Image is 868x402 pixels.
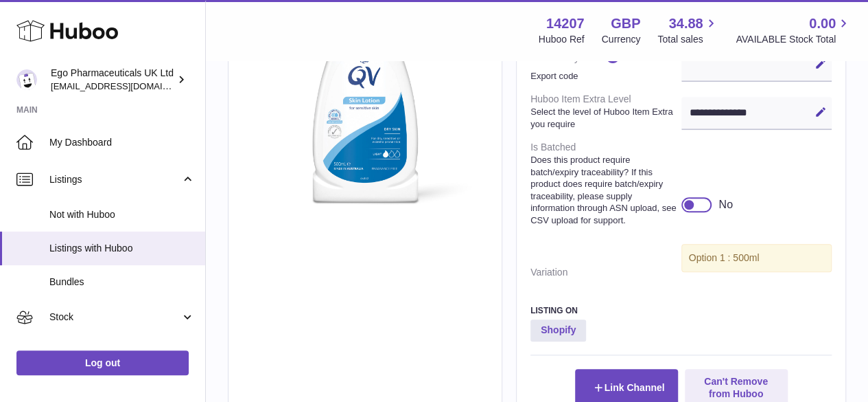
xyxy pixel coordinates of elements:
[49,173,180,186] span: Listings
[49,276,195,289] span: Bundles
[530,42,681,87] dt: Commodity Code
[16,350,189,375] a: Log out
[809,14,836,33] span: 0.00
[530,154,678,226] strong: Does this product require batch/expiry traceability? If this product does require batch/expiry tr...
[530,87,681,135] dt: Huboo Item Extra Level
[539,33,585,46] div: Huboo Ref
[668,14,703,33] span: 34.88
[49,208,195,221] span: Not with Huboo
[736,14,852,46] a: 0.00 AVAILABLE Stock Total
[530,260,681,284] dt: Variation
[546,14,585,33] strong: 14207
[51,80,202,91] span: [EMAIL_ADDRESS][DOMAIN_NAME]
[530,135,681,232] dt: Is Batched
[657,33,718,46] span: Total sales
[657,14,718,46] a: 34.88 Total sales
[49,136,195,149] span: My Dashboard
[530,70,678,82] strong: Export code
[530,320,586,342] strong: Shopify
[602,33,641,46] div: Currency
[681,244,832,272] div: Option 1 : 500ml
[16,69,37,90] img: internalAdmin-14207@internal.huboo.com
[611,14,640,33] strong: GBP
[718,197,732,212] div: No
[49,242,195,255] span: Listings with Huboo
[49,311,180,324] span: Stock
[736,33,852,46] span: AVAILABLE Stock Total
[530,305,832,316] h3: Listing On
[530,106,678,130] strong: Select the level of Huboo Item Extra you require
[51,67,174,93] div: Ego Pharmaceuticals UK Ltd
